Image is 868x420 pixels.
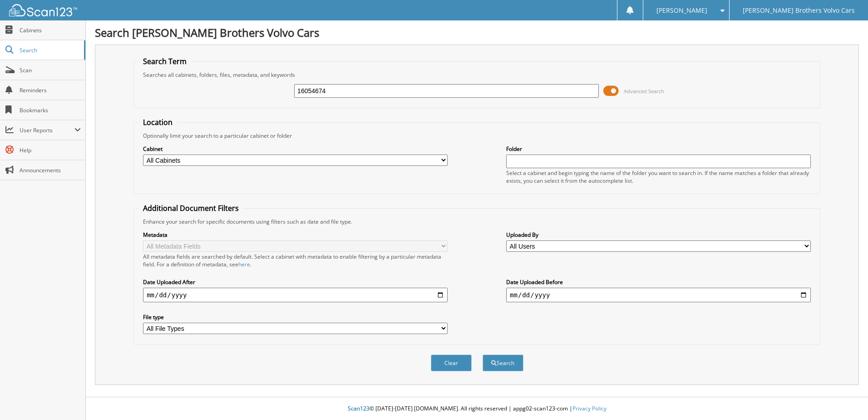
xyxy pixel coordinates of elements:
input: end [506,288,811,302]
span: Bookmarks [20,106,81,114]
span: Scan123 [348,405,370,412]
div: © [DATE]-[DATE] [DOMAIN_NAME]. All rights reserved | appg02-scan123-com | [86,398,868,420]
iframe: Chat Widget [823,376,868,420]
label: Cabinet [143,145,448,153]
img: scan123-logo-white.svg [9,4,77,16]
span: [PERSON_NAME] [656,8,707,13]
span: User Reports [20,126,74,134]
h1: Search [PERSON_NAME] Brothers Volvo Cars [95,25,859,40]
legend: Search Term [138,56,191,66]
div: Enhance your search for specific documents using filters such as date and file type. [138,218,815,225]
a: here [238,260,250,268]
label: Date Uploaded After [143,278,448,286]
span: Cabinets [20,26,81,34]
span: Announcements [20,166,81,174]
span: Search [20,46,79,54]
input: start [143,288,448,302]
div: Optionally limit your search to a particular cabinet or folder [138,132,815,140]
label: Metadata [143,231,448,239]
span: Scan [20,66,81,74]
div: Select a cabinet and begin typing the name of the folder you want to search in. If the name match... [506,169,811,185]
label: File type [143,313,448,321]
label: Folder [506,145,811,153]
span: Help [20,146,81,154]
button: Search [483,355,523,371]
legend: Location [138,117,177,127]
div: All metadata fields are searched by default. Select a cabinet with metadata to enable filtering b... [143,253,448,268]
div: Searches all cabinets, folders, files, metadata, and keywords [138,71,815,79]
label: Date Uploaded Before [506,278,811,286]
button: Clear [431,355,472,371]
span: [PERSON_NAME] Brothers Volvo Cars [743,8,855,13]
span: Reminders [20,86,81,94]
legend: Additional Document Filters [138,203,243,213]
a: Privacy Policy [572,405,607,412]
label: Uploaded By [506,231,811,239]
span: Advanced Search [624,88,664,95]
